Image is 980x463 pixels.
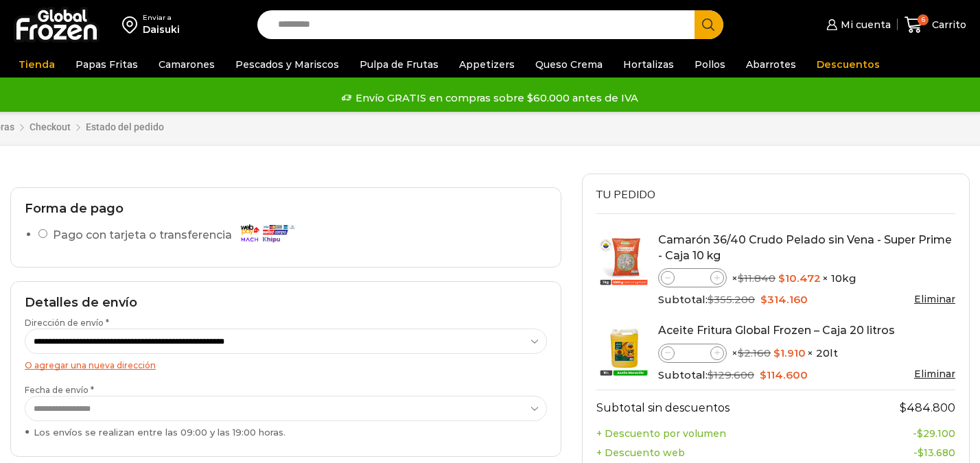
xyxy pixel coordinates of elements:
[596,390,847,424] th: Subtotal sin descuentos
[25,384,547,439] label: Fecha de envío *
[823,11,890,38] a: Mi cuenta
[778,272,785,285] span: $
[738,272,744,285] span: $
[708,293,714,306] span: $
[658,368,955,383] div: Subtotal:
[25,426,547,439] div: Los envíos se realizan entre las 09:00 y las 19:00 horas.
[12,51,62,78] a: Tienda
[738,272,775,285] bdi: 11.840
[658,344,955,363] div: × × 20lt
[25,329,547,354] select: Dirección de envío *
[25,202,547,217] h2: Forma de pago
[695,10,723,39] button: Search button
[917,427,955,440] bdi: 29.100
[918,14,929,25] span: 6
[847,443,955,462] td: -
[122,13,143,36] img: address-field-icon.svg
[760,368,767,381] span: $
[675,270,710,286] input: Product quantity
[914,293,955,305] a: Eliminar
[596,424,847,443] th: + Descuento por volumen
[773,346,806,359] bdi: 1.910
[143,13,180,23] div: Enviar a
[738,346,744,359] span: $
[596,187,655,202] span: Tu pedido
[25,360,156,370] a: O agregar una nueva dirección
[900,401,907,414] span: $
[905,9,966,41] a: 6 Carrito
[452,51,522,78] a: Appetizers
[658,268,955,287] div: × × 10kg
[658,233,952,262] a: Camarón 36/40 Crudo Pelado sin Vena - Super Prime - Caja 10 kg
[847,424,955,443] td: -
[688,51,732,78] a: Pollos
[616,51,681,78] a: Hortalizas
[152,51,222,78] a: Camarones
[25,396,547,421] select: Fecha de envío * Los envíos se realizan entre las 09:00 y las 19:00 horas.
[353,51,445,78] a: Pulpa de Frutas
[929,18,966,32] span: Carrito
[760,293,808,306] bdi: 314.160
[229,51,346,78] a: Pescados y Mariscos
[528,51,609,78] a: Queso Crema
[773,346,780,359] span: $
[53,224,302,248] label: Pago con tarjeta o transferencia
[25,296,547,311] h2: Detalles de envío
[760,293,767,306] span: $
[810,51,887,78] a: Descuentos
[739,51,803,78] a: Abarrotes
[917,427,923,440] span: $
[675,345,710,361] input: Product quantity
[708,293,755,306] bdi: 355.200
[658,292,955,307] div: Subtotal:
[778,272,821,285] bdi: 10.472
[708,368,754,381] bdi: 129.600
[69,51,145,78] a: Papas Fritas
[658,324,895,337] a: Aceite Fritura Global Frozen – Caja 20 litros
[738,346,771,359] bdi: 2.160
[25,317,547,354] label: Dirección de envío *
[708,368,714,381] span: $
[918,447,924,459] span: $
[143,23,180,36] div: Daisuki
[918,447,955,459] bdi: 13.680
[596,443,847,462] th: + Descuento web
[837,18,891,32] span: Mi cuenta
[914,368,955,380] a: Eliminar
[900,401,955,414] bdi: 484.800
[760,368,808,381] bdi: 114.600
[236,221,298,245] img: Pago con tarjeta o transferencia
